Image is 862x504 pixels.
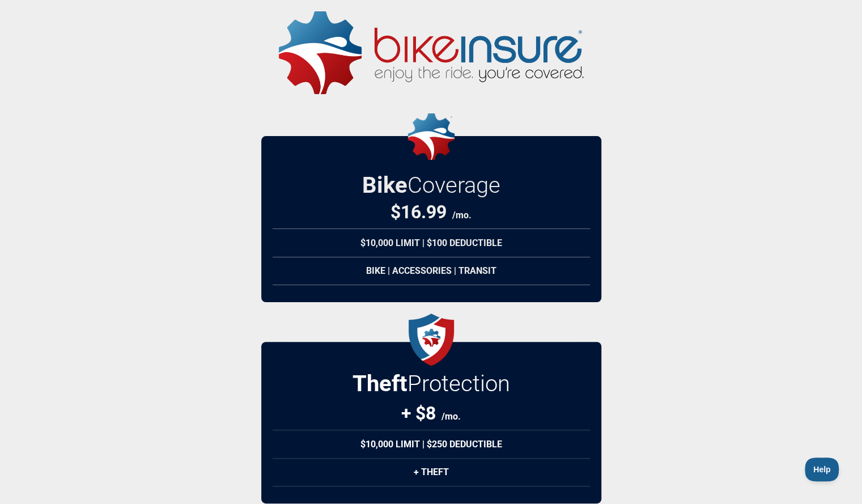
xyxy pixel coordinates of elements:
span: /mo. [441,411,461,422]
div: $16.99 [390,201,472,223]
h2: Bike [362,172,500,198]
strong: Theft [353,370,407,397]
span: Coverage [407,172,500,198]
div: Bike | Accessories | Transit [273,257,590,285]
div: + $8 [401,403,461,424]
span: /mo. [452,210,472,221]
div: $10,000 Limit | $100 Deductible [273,228,590,257]
h2: Protection [353,370,510,397]
iframe: Toggle Customer Support [805,458,839,481]
div: + Theft [273,458,590,486]
div: $10,000 Limit | $250 Deductible [273,430,590,459]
